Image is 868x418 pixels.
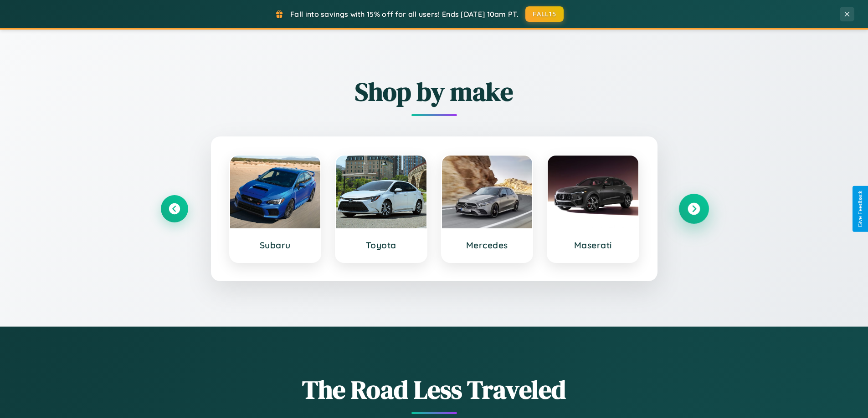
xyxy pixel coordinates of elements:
[857,191,863,227] div: Give Feedback
[345,240,417,251] h3: Toyota
[557,240,629,251] h3: Maserati
[290,10,519,19] span: Fall into savings with 15% off for all users! Ends [DATE] 10am PT.
[525,6,564,22] button: FALL15
[161,372,708,407] h1: The Road Less Traveled
[161,74,708,109] h2: Shop by make
[451,240,524,251] h3: Mercedes
[239,240,312,251] h3: Subaru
